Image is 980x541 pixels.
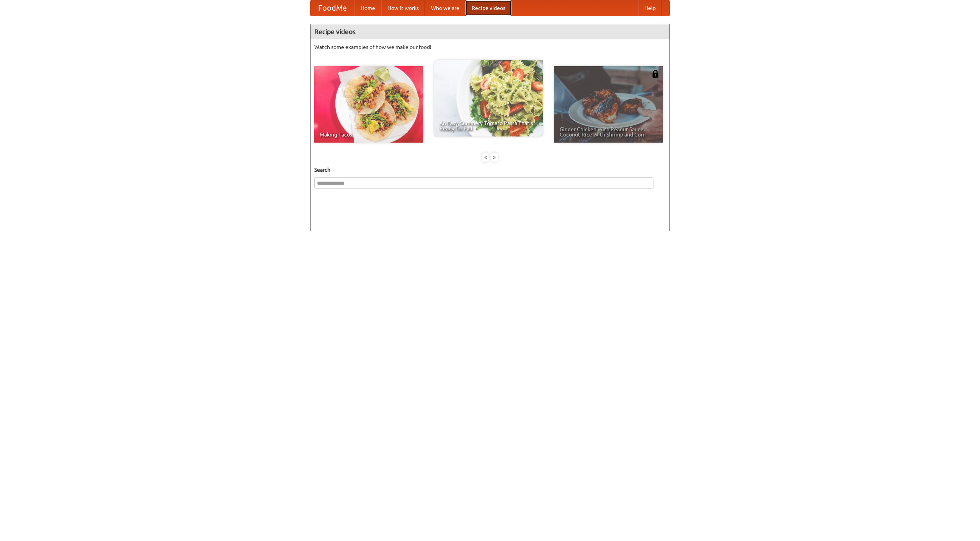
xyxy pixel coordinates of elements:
a: Recipe videos [465,0,511,16]
h4: Recipe videos [310,24,670,39]
a: How it works [381,0,425,16]
a: Making Tacos [314,66,423,143]
a: An Easy, Summery Tomato Pasta That's Ready for Fall [434,60,543,136]
span: Making Tacos [320,132,418,137]
span: An Easy, Summery Tomato Pasta That's Ready for Fall [439,120,537,131]
div: » [491,153,498,162]
h5: Search [314,166,666,174]
p: Watch some examples of how we make our food! [314,43,666,51]
a: Help [638,0,662,16]
a: Who we are [425,0,465,16]
div: « [482,153,489,162]
a: Home [354,0,381,16]
a: FoodMe [310,0,354,16]
img: 483408.png [652,70,659,78]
